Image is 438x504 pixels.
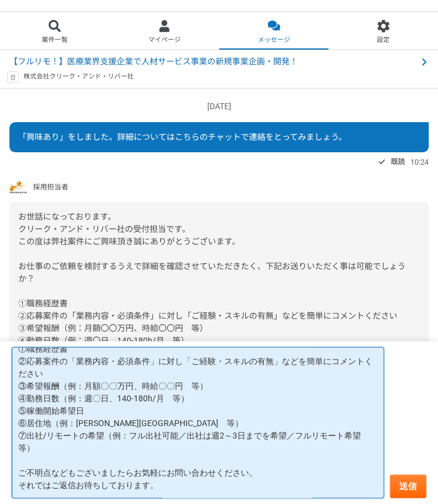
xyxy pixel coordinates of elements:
[109,12,219,50] a: マイページ
[18,132,347,142] span: 「興味あり」をしました。詳細についてはこちらのチャットで連絡をとってみましょう。
[7,71,19,83] img: default_org_logo-42cde973f59100197ec2c8e796e4974ac8490bb5b08a0eb061ff975e4574aa76.png
[328,12,438,50] a: 設定
[33,182,68,192] span: 採用担当者
[258,35,290,45] span: メッセージ
[9,178,27,196] img: a295da57-00b6-4b29-ba41-8cef463eb291.png
[42,35,68,45] span: 案件一覧
[12,347,384,498] textarea: ①職務経歴書 ②応募案件の「業務内容・必須条件」に対し「ご経験・スキルの有無」などを簡単にコメントください ③希望報酬（例：月額〇〇万円、時給〇〇円 等） ④勤務日数（例：週〇日、140-180...
[9,100,429,113] p: [DATE]
[219,12,328,50] a: メッセージ
[390,474,426,498] button: 送信
[377,35,390,45] span: 設定
[410,156,429,168] span: 10:24
[148,35,181,45] span: マイページ
[390,155,404,169] span: 既読
[24,72,134,81] p: 株式会社クリーク・アンド・リバー社
[9,55,298,68] span: 【フルリモ！】医療業界支援企業で人材サービス事業の新規事業企画・開発！
[18,212,406,420] span: お世話になっております。 クリーク・アンド・リバー社の受付担当です。 この度は弊社案件にご興味頂き誠にありがとうございます。 お仕事のご依頼を検討するうえで詳細を確認させていただきたく、下記お送...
